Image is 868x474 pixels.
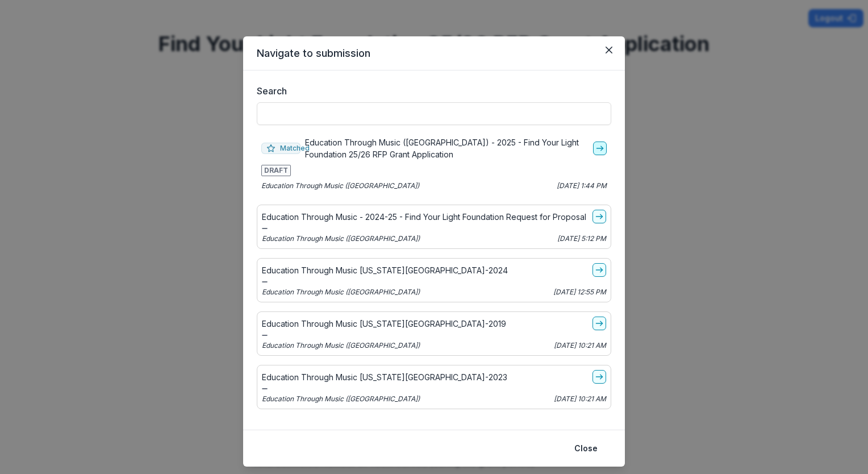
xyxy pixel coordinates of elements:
p: [DATE] 10:21 AM [554,394,606,404]
button: Close [600,41,618,59]
p: Education Through Music ([GEOGRAPHIC_DATA]) [262,234,420,244]
p: [DATE] 1:44 PM [557,181,607,191]
p: Education Through Music ([GEOGRAPHIC_DATA]) [262,287,420,297]
p: [DATE] 10:21 AM [554,340,606,351]
p: Education Through Music ([GEOGRAPHIC_DATA]) [262,340,420,351]
a: go-to [593,142,607,155]
label: Search [257,84,604,98]
p: Education Through Music ([GEOGRAPHIC_DATA]) [261,181,419,191]
p: Education Through Music [US_STATE][GEOGRAPHIC_DATA]-2019 [262,318,506,330]
a: go-to [592,317,606,330]
p: [DATE] 12:55 PM [553,287,606,297]
p: Education Through Music [US_STATE][GEOGRAPHIC_DATA]-2024 [262,264,508,276]
span: Matched [261,143,301,154]
p: Education Through Music ([GEOGRAPHIC_DATA]) [262,394,420,404]
p: [DATE] 5:12 PM [557,234,606,244]
p: Education Through Music [US_STATE][GEOGRAPHIC_DATA]-2023 [262,371,507,383]
p: Education Through Music ([GEOGRAPHIC_DATA]) - 2025 - Find Your Light Foundation 25/26 RFP Grant A... [305,136,589,160]
span: DRAFT [261,165,291,176]
a: go-to [592,210,606,223]
a: go-to [592,263,606,277]
header: Navigate to submission [243,36,625,70]
p: Education Through Music - 2024-25 - Find Your Light Foundation Request for Proposal [262,211,586,223]
a: go-to [592,370,606,384]
button: Close [567,439,604,458]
